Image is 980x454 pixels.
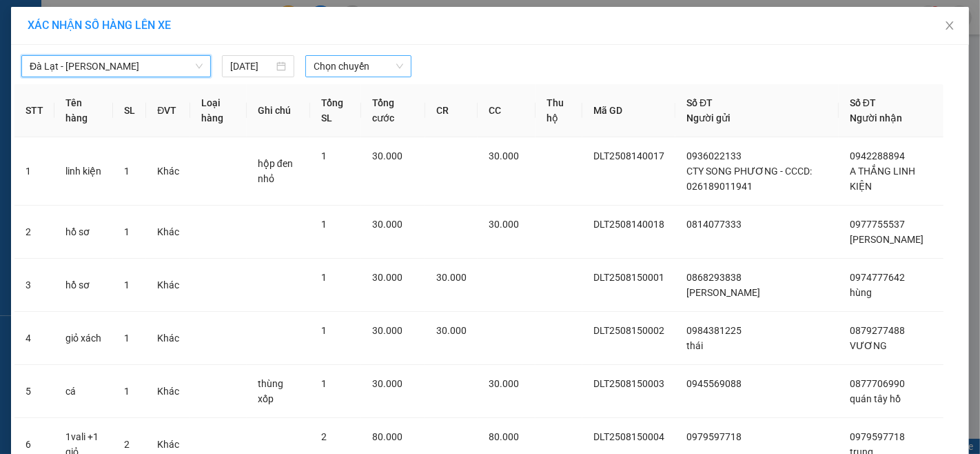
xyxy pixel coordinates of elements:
[54,312,113,365] td: giỏ xách
[54,259,113,312] td: hồ sơ
[146,206,190,259] td: Khác
[321,150,327,161] span: 1
[372,150,402,161] span: 30.000
[850,166,915,192] span: A THẮNG LINH KIỆN
[478,84,535,137] th: CC
[489,431,519,442] span: 80.000
[850,272,905,283] span: 0974777642
[930,7,969,46] button: Close
[593,272,664,283] span: DLT2508150001
[850,287,872,298] span: hùng
[686,378,742,389] span: 0945569088
[686,287,760,298] span: [PERSON_NAME]
[54,137,113,206] td: linh kiện
[850,340,887,351] span: VƯƠNG
[146,312,190,365] td: Khác
[944,20,955,31] span: close
[686,166,812,192] span: CTY SONG PHƯƠNG - CCCD: 026189011941
[686,112,731,124] span: Người gửi
[314,56,403,77] span: Chọn chuyến
[686,431,742,442] span: 0979597718
[489,378,519,389] span: 30.000
[14,259,54,312] td: 3
[190,84,246,137] th: Loại hàng
[489,150,519,161] span: 30.000
[372,431,402,442] span: 80.000
[850,325,905,336] span: 0879277488
[850,378,905,389] span: 0877706990
[30,56,203,77] span: Đà Lạt - Phan Thiết
[230,59,274,74] input: 15/08/2025
[124,226,130,237] span: 1
[54,206,113,259] td: hồ sơ
[489,219,519,230] span: 30.000
[146,84,190,137] th: ĐVT
[14,84,54,137] th: STT
[113,84,146,137] th: SL
[124,279,130,290] span: 1
[146,365,190,418] td: Khác
[850,393,901,404] span: quán tây hồ
[14,206,54,259] td: 2
[372,219,402,230] span: 30.000
[850,234,923,245] span: [PERSON_NAME]
[372,325,402,336] span: 30.000
[850,219,905,230] span: 0977755537
[593,431,664,442] span: DLT2508150004
[124,386,130,397] span: 1
[321,325,327,336] span: 1
[850,97,876,108] span: Số ĐT
[258,158,293,184] span: hộp đen nhỏ
[850,112,902,124] span: Người nhận
[436,272,467,283] span: 30.000
[321,431,327,442] span: 2
[14,365,54,418] td: 5
[310,84,362,137] th: Tổng SL
[372,378,402,389] span: 30.000
[686,325,742,336] span: 0984381225
[124,166,130,177] span: 1
[686,150,742,161] span: 0936022133
[850,150,905,161] span: 0942288894
[14,137,54,206] td: 1
[54,84,113,137] th: Tên hàng
[850,431,905,442] span: 0979597718
[593,150,664,161] span: DLT2508140017
[28,19,171,32] span: XÁC NHẬN SỐ HÀNG LÊN XE
[124,439,130,450] span: 2
[124,333,130,344] span: 1
[146,259,190,312] td: Khác
[321,219,327,230] span: 1
[686,97,713,108] span: Số ĐT
[361,84,425,137] th: Tổng cước
[14,312,54,365] td: 4
[686,272,742,283] span: 0868293838
[593,219,664,230] span: DLT2508140018
[247,84,310,137] th: Ghi chú
[372,272,402,283] span: 30.000
[535,84,582,137] th: Thu hộ
[582,84,675,137] th: Mã GD
[593,378,664,389] span: DLT2508150003
[321,272,327,283] span: 1
[54,365,113,418] td: cá
[436,325,467,336] span: 30.000
[146,137,190,206] td: Khác
[686,219,742,230] span: 0814077333
[686,340,703,351] span: thái
[593,325,664,336] span: DLT2508150002
[258,378,283,404] span: thùng xốp
[321,378,327,389] span: 1
[425,84,478,137] th: CR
